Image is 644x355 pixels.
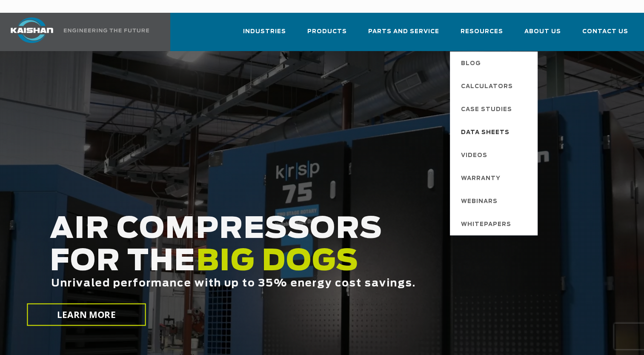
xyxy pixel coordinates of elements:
span: Calculators [461,80,513,94]
a: Whitepapers [452,212,538,235]
span: Videos [461,149,487,163]
span: Warranty [461,172,501,186]
a: Warranty [452,166,538,189]
span: Blog [461,57,481,71]
a: Contact Us [582,20,628,49]
span: Resources [461,27,503,37]
span: BIG DOGS [177,247,340,276]
span: Parts and Service [368,27,439,37]
span: Unrivaled performance with up to 35% energy cost savings. [32,278,397,289]
a: Case Studies [452,97,538,120]
span: Whitepapers [461,218,511,232]
a: LEARN MORE [27,303,146,326]
h2: AIR COMPRESSORS FOR THE [31,213,515,316]
a: Products [307,20,347,49]
a: Resources [461,20,503,49]
a: Videos [452,143,538,166]
span: Data Sheets [461,126,509,140]
a: Calculators [452,74,538,97]
a: About Us [524,20,561,49]
span: LEARN MORE [57,309,115,321]
a: Blog [452,52,538,74]
img: Engineering the future [64,29,149,32]
a: Webinars [452,189,538,212]
span: About Us [524,27,561,37]
span: Products [307,27,347,37]
span: Webinars [461,195,498,209]
a: Parts and Service [368,20,439,49]
span: Case Studies [461,103,512,117]
a: Data Sheets [452,120,538,143]
span: Contact Us [582,27,628,37]
span: Industries [243,27,286,37]
a: Industries [243,20,286,49]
